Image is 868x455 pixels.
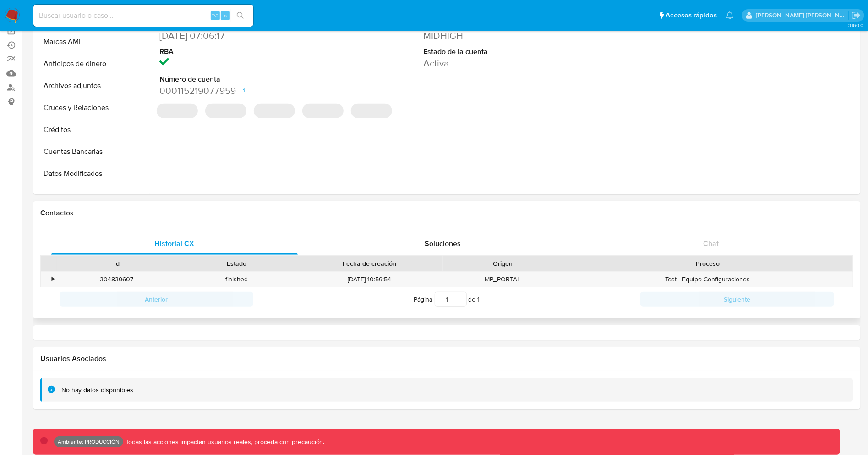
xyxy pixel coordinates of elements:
button: Anterior [60,292,253,307]
span: Soluciones [425,238,461,249]
button: Marcas AML [35,31,150,53]
span: ‌ [254,104,295,118]
span: 3.160.0 [848,22,863,29]
div: finished [176,272,296,287]
p: mauro.ibarra@mercadolibre.com [756,11,849,20]
button: Cruces y Relaciones [35,97,150,119]
input: Buscar usuario o caso... [33,10,253,22]
span: 1 [478,295,480,304]
dd: 000115219077959 [159,84,326,97]
h1: Contactos [40,208,853,218]
span: ‌ [157,104,198,118]
h2: Usuarios Asociados [40,354,853,363]
button: Siguiente [640,292,834,307]
div: 304839607 [57,272,176,287]
span: s [224,11,227,20]
div: Id [63,259,170,268]
span: Página de [414,292,480,307]
span: ⌥ [212,11,218,20]
span: ‌ [302,104,344,118]
dt: Estado de la cuenta [423,47,590,57]
div: • [52,275,54,284]
dt: Número de cuenta [159,74,326,84]
dd: Activa [423,57,590,70]
button: Anticipos de dinero [35,53,150,75]
dt: RBA [159,47,326,57]
a: Notificaciones [726,11,734,19]
dd: MIDHIGH [423,29,590,42]
p: Ambiente: PRODUCCIÓN [58,440,120,444]
span: Historial CX [154,238,194,249]
div: Test - Equipo Configuraciones [562,272,853,287]
div: Proceso [569,259,846,268]
span: Chat [703,238,719,249]
button: Archivos adjuntos [35,75,150,97]
div: Origen [449,259,556,268]
div: Estado [183,259,289,268]
button: Datos Modificados [35,163,150,185]
button: Devices Geolocation [35,185,150,207]
p: Todas las acciones impactan usuarios reales, proceda con precaución. [123,438,325,446]
dd: [DATE] 07:06:17 [159,29,326,42]
a: Salir [852,11,861,20]
span: ‌ [205,104,246,118]
button: Créditos [35,119,150,141]
span: Accesos rápidos [666,11,717,20]
div: Fecha de creación [303,259,437,268]
div: [DATE] 10:59:54 [296,272,443,287]
span: ‌ [351,104,392,118]
button: Cuentas Bancarias [35,141,150,163]
button: search-icon [231,9,250,22]
div: MP_PORTAL [443,272,562,287]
